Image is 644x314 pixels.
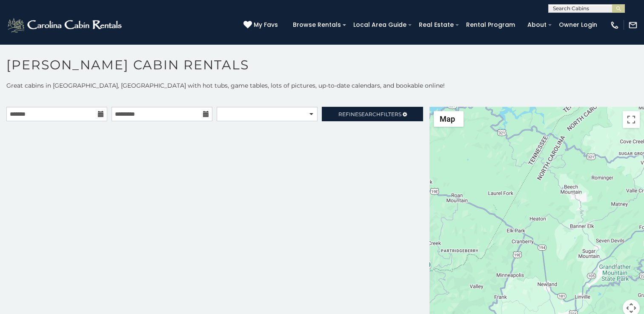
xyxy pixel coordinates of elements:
[523,18,551,31] a: About
[628,20,638,30] img: mail-regular-white.png
[349,18,411,31] a: Local Area Guide
[243,20,280,30] a: My Favs
[440,114,455,123] span: Map
[462,18,519,31] a: Rental Program
[623,111,640,128] button: Toggle fullscreen view
[338,111,401,117] span: Refine Filters
[610,20,619,30] img: phone-regular-white.png
[555,18,601,31] a: Owner Login
[322,107,423,121] a: RefineSearchFilters
[415,18,458,31] a: Real Estate
[434,111,464,127] button: Change map style
[254,20,278,29] span: My Favs
[6,17,124,34] img: White-1-2.png
[358,111,381,117] span: Search
[289,18,345,31] a: Browse Rentals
